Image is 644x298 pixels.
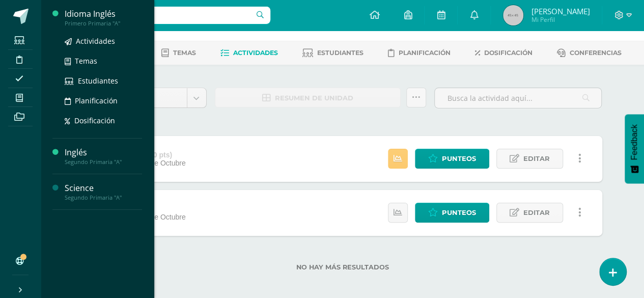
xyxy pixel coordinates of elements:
[141,213,186,221] span: 09 de Octubre
[65,55,142,67] a: Temas
[76,36,115,46] span: Actividades
[141,159,186,167] span: 10 de Octubre
[557,45,622,61] a: Conferencias
[161,45,196,61] a: Temas
[220,45,278,61] a: Actividades
[65,20,142,27] div: Primero Primaria "A"
[65,35,142,47] a: Actividades
[302,45,363,61] a: Estudiantes
[75,96,118,105] span: Planificación
[65,182,142,194] div: Science
[523,203,550,222] span: Editar
[625,114,644,183] button: Feedback - Mostrar encuesta
[531,15,590,24] span: Mi Perfil
[65,194,142,201] div: Segundo Primaria "A"
[442,203,476,222] span: Punteos
[399,49,451,57] span: Planificación
[65,95,142,106] a: Planificación
[65,158,142,166] div: Segundo Primaria "A"
[317,49,363,57] span: Estudiantes
[65,8,142,27] a: Idioma InglésPrimero Primaria "A"
[442,149,476,168] span: Punteos
[415,203,489,223] a: Punteos
[173,49,196,57] span: Temas
[388,45,451,61] a: Planificación
[484,49,533,57] span: Dosificación
[65,182,142,201] a: ScienceSegundo Primaria "A"
[65,115,142,126] a: Dosificación
[65,147,142,166] a: InglésSegundo Primaria "A"
[75,56,97,66] span: Temas
[475,45,533,61] a: Dosificación
[74,116,115,125] span: Dosificación
[141,151,172,159] strong: (25.0 pts)
[65,147,142,158] div: Inglés
[47,7,270,24] input: Busca un usuario...
[570,49,622,57] span: Conferencias
[435,88,601,108] input: Busca la actividad aquí...
[78,76,118,86] span: Estudiantes
[275,89,353,107] span: Resumen de unidad
[630,124,639,160] span: Feedback
[83,263,602,271] label: No hay más resultados
[523,149,550,168] span: Editar
[503,5,523,25] img: 45x45
[233,49,278,57] span: Actividades
[531,6,590,16] span: [PERSON_NAME]
[65,8,142,20] div: Idioma Inglés
[65,75,142,87] a: Estudiantes
[415,149,489,169] a: Punteos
